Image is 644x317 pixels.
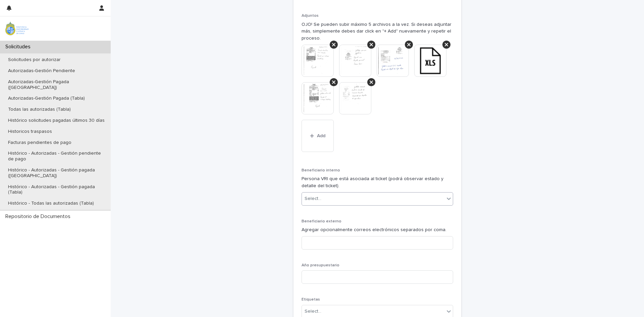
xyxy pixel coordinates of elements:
[305,308,321,315] div: Select...
[3,68,80,74] p: Autorizadas-Gestión Pendiente
[3,79,111,91] p: Autorizadas-Gestión Pagada ([GEOGRAPHIC_DATA])
[302,226,453,233] p: Agregar opcionalmente correos electrónicos separados por coma.
[3,151,111,162] p: Histórico - Autorizadas - Gestión pendiente de pago
[3,184,111,196] p: Histórico - Autorizadas - Gestión pagada (Tabla)
[305,195,321,202] div: Select...
[3,96,90,101] p: Autorizadas-Gestión Pagada (Tabla)
[3,140,77,146] p: Facturas pendientes de pago
[5,22,29,35] img: iqsleoUpQLaG7yz5l0jK
[3,129,57,135] p: Historicos traspasos
[302,21,453,42] p: OJO! Se pueden subir máximo 5 archivos a la vez. Si deseas adjuntar más, simplemente debes dar cl...
[3,167,111,179] p: Histórico - Autorizadas - Gestión pagada ([GEOGRAPHIC_DATA])
[302,219,341,223] span: Beneficiario externo
[3,118,110,123] p: Histórico solicitudes pagadas últimos 30 días
[3,44,36,50] p: Solicitudes
[302,14,319,18] span: Adjuntos
[3,57,66,63] p: Solicitudes por autorizar
[302,120,334,152] button: Add
[302,298,320,302] span: Etiquetas
[302,175,453,190] p: Persona VRI que está asociada al ticket (podrá observar estado y detalle del ticket).
[302,263,339,267] span: Año presupuestario
[3,107,76,112] p: Todas las autorizadas (Tabla)
[302,168,340,172] span: Beneficiario interno
[3,201,99,206] p: Histórico - Todas las autorizadas (Tabla)
[3,213,76,220] p: Repositorio de Documentos
[317,134,325,138] span: Add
